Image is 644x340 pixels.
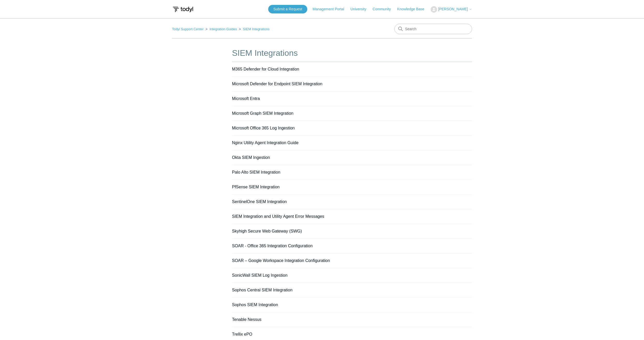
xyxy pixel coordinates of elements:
[209,27,237,31] a: Integration Guides
[172,5,194,14] img: Todyl Support Center Help Center home page
[373,6,396,12] a: Community
[232,303,278,307] a: Sophos SIEM Integration
[232,214,324,219] a: SIEM Integration and Utility Agent Error Messages
[313,6,349,12] a: Management Portal
[232,288,293,292] a: Sophos Central SIEM Integration
[232,141,298,145] a: Nginx Utility Agent Integration Guide
[232,111,293,115] a: Microsoft Graph SIEM Integration
[438,7,468,11] span: [PERSON_NAME]
[268,5,307,13] a: Submit a Request
[232,244,313,248] a: SOAR - Office 365 Integration Configuration
[232,199,287,204] a: SentinelOne SIEM Integration
[232,258,330,263] a: SOAR – Google Workspace Integration Configuration
[232,82,323,86] a: Microsoft Defender for Endpoint SIEM Integration
[172,27,204,31] a: Todyl Support Center
[232,47,472,59] h1: SIEM Integrations
[232,229,302,233] a: Skyhigh Secure Web Gateway (SWG)
[431,6,472,13] button: [PERSON_NAME]
[232,332,252,336] a: Trellix ePO
[232,67,299,71] a: M365 Defender for Cloud Integration
[232,155,270,160] a: Okta SIEM Ingestion
[172,27,205,31] li: Todyl Support Center
[205,27,238,31] li: Integration Guides
[243,27,269,31] a: SIEM Integrations
[232,317,261,322] a: Tenable Nessus
[394,24,472,34] input: Search
[397,6,430,12] a: Knowledge Base
[232,170,280,174] a: Palo Alto SIEM Integration
[232,273,288,277] a: SonicWall SIEM Log Ingestion
[232,185,280,189] a: PfSense SIEM Integration
[350,6,371,12] a: University
[232,126,295,130] a: Microsoft Office 365 Log Ingestion
[238,27,270,31] li: SIEM Integrations
[232,96,260,101] a: Microsoft Entra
